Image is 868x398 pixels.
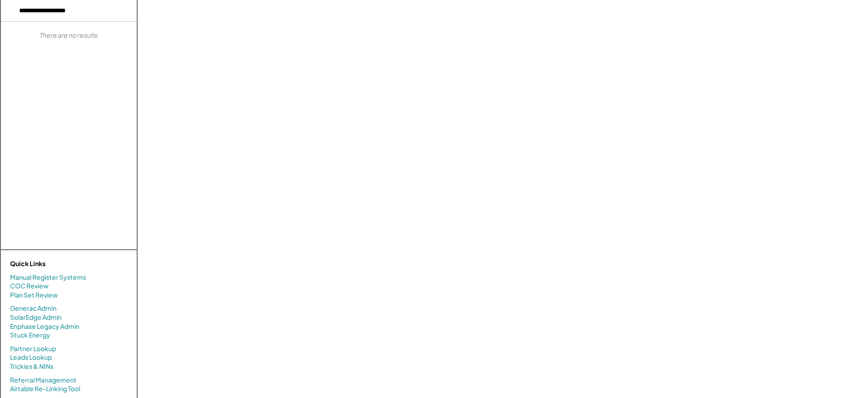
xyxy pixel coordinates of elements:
[10,331,50,340] a: Stuck Energy
[10,384,80,393] a: Airtable Re-Linking Tool
[10,376,77,385] a: Referral Management
[10,259,101,268] div: Quick Links
[10,282,49,291] a: COC Review
[10,304,56,313] a: Generac Admin
[39,31,99,40] div: There are no results.
[10,313,62,322] a: SolarEdge Admin
[10,322,79,331] a: Enphase Legacy Admin
[10,362,53,371] a: Trickies & NINs
[10,353,52,362] a: Leads Lookup
[10,344,56,353] a: Partner Lookup
[10,273,86,282] a: Manual Register Systems
[10,291,58,300] a: Plan Set Review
